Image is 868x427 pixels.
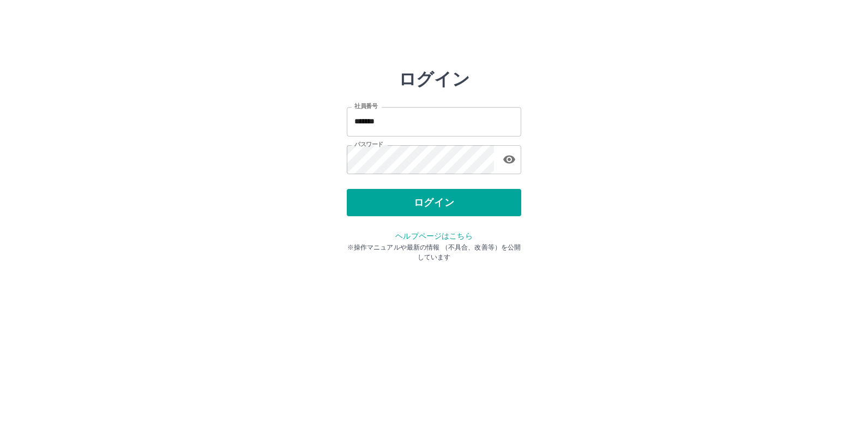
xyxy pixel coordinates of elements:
label: パスワード [354,140,383,149]
h2: ログイン [399,69,470,90]
button: ログイン [347,189,521,216]
label: 社員番号 [354,102,377,110]
a: ヘルプページはこちら [395,232,472,240]
p: ※操作マニュアルや最新の情報 （不具合、改善等）を公開しています [347,242,521,262]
